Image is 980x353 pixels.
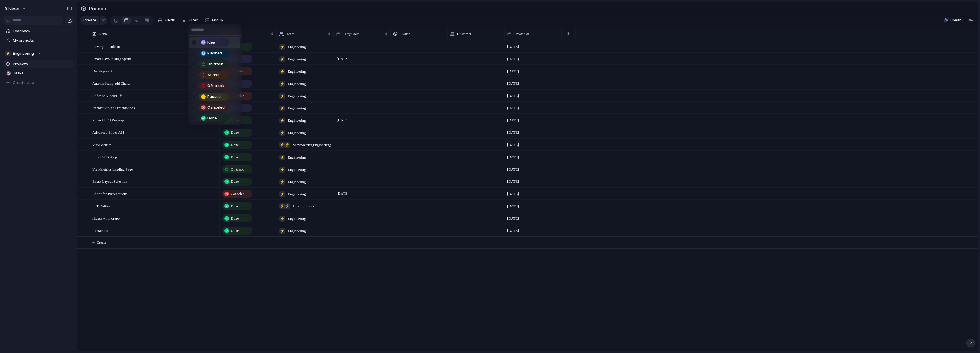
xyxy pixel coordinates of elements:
[207,94,221,100] span: Paused
[207,40,215,45] span: Idea
[207,83,224,89] span: Off track
[207,105,225,110] span: Canceled
[207,50,222,56] span: Planned
[207,61,223,67] span: On track
[207,115,217,121] span: Done
[207,72,219,78] span: At risk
